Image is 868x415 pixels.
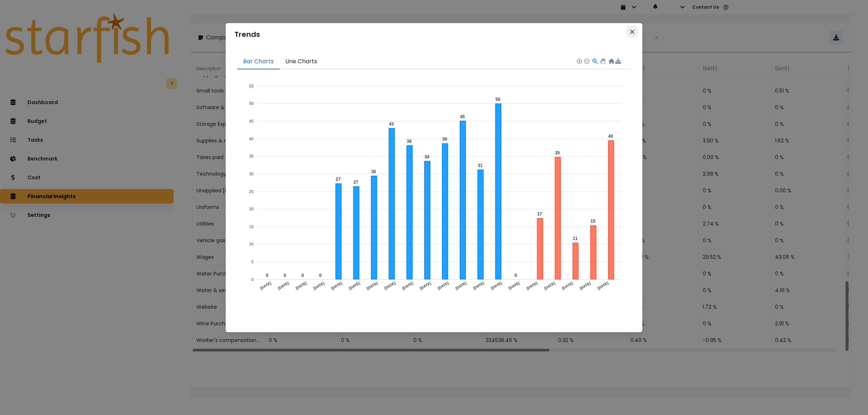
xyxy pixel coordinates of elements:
[249,224,254,229] tspan: 15
[584,58,589,63] div: Zoom Out
[295,281,307,290] tspan: [DATE]
[579,281,591,290] tspan: [DATE]
[249,119,254,123] tspan: 45
[280,54,323,69] button: Line Charts
[615,58,621,64] div: Menu
[615,58,621,64] img: download-solid.76f27b67513bc6e4b1a02da61d3a2511.svg
[561,281,574,290] tspan: [DATE]
[331,281,343,290] tspan: [DATE]
[277,281,289,290] tspan: [DATE]
[544,281,556,290] tspan: [DATE]
[251,277,254,282] tspan: 0
[348,281,361,290] tspan: [DATE]
[384,281,396,290] tspan: [DATE]
[237,54,280,69] button: Bar Charts
[526,281,538,290] tspan: [DATE]
[455,281,467,290] tspan: [DATE]
[401,281,414,290] tspan: [DATE]
[249,154,254,158] tspan: 35
[249,137,254,141] tspan: 40
[626,26,638,38] button: Close
[592,58,598,64] div: Selection Zoom
[472,281,485,290] tspan: [DATE]
[419,281,431,290] tspan: [DATE]
[249,84,254,88] tspan: 55
[249,189,254,194] tspan: 25
[490,281,502,290] tspan: [DATE]
[313,281,325,290] tspan: [DATE]
[608,58,614,64] div: Reset Zoom
[249,242,254,246] tspan: 10
[600,59,604,63] div: Panning
[437,281,449,290] tspan: [DATE]
[366,281,378,290] tspan: [DATE]
[249,172,254,176] tspan: 30
[259,281,272,290] tspan: [DATE]
[249,207,254,211] tspan: 20
[251,260,254,264] tspan: 5
[508,281,520,290] tspan: [DATE]
[249,101,254,106] tspan: 50
[597,281,609,290] tspan: [DATE]
[226,23,642,46] header: Trends
[576,58,582,63] div: Zoom In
